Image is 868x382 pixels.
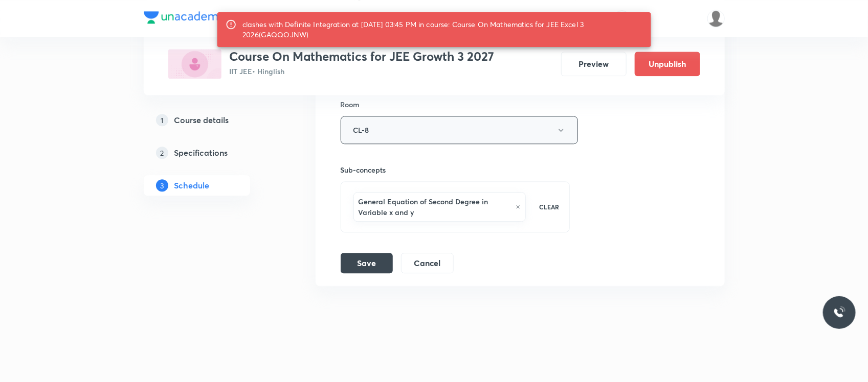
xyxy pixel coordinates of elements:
[156,147,168,159] p: 2
[341,99,360,110] h6: Room
[242,15,643,44] div: clashes with Definite Integration at [DATE] 03:45 PM in course: Course On Mathematics for JEE Exc...
[707,10,725,27] img: Dipti
[230,66,495,77] p: IIT JEE • Hinglish
[561,52,627,76] button: Preview
[230,49,495,64] h3: Course On Mathematics for JEE Growth 3 2027
[144,110,283,130] a: 1Course details
[144,11,226,26] a: Company Logo
[833,306,845,319] img: ttu
[168,49,221,79] img: 757295DB-2CF0-4092-97D0-D1809035E64C_plus.png
[401,253,454,273] button: Cancel
[174,114,229,126] h5: Course details
[341,253,393,273] button: Save
[341,116,578,144] button: CL-8
[359,196,511,218] h6: General Equation of Second Degree in Variable x and y
[635,52,700,76] button: Unpublish
[341,164,570,175] h6: Sub-concepts
[156,179,168,192] p: 3
[144,11,226,23] img: Company Logo
[614,10,630,27] button: avatar
[144,142,283,163] a: 2Specifications
[156,114,168,126] p: 1
[539,202,559,211] p: CLEAR
[174,179,210,192] h5: Schedule
[174,147,228,159] h5: Specifications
